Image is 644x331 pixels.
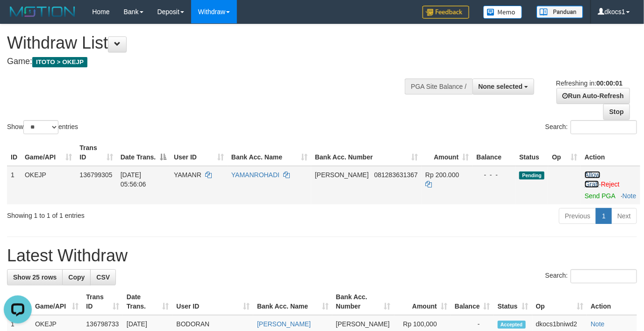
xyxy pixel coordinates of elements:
a: Allow Grab [585,171,600,188]
th: Trans ID: activate to sort column ascending [82,288,122,315]
a: Stop [603,104,630,120]
a: Reject [601,180,620,188]
div: PGA Site Balance / [405,79,472,94]
span: ITOTO > OKEJP [32,57,87,67]
th: Bank Acc. Name: activate to sort column ascending [228,139,311,166]
th: Status: activate to sort column ascending [494,288,532,315]
span: Show 25 rows [13,273,57,281]
th: ID: activate to sort column descending [7,288,31,315]
span: YAMANR [174,171,201,179]
td: OKEJP [21,166,76,204]
a: Send PGA [585,192,615,200]
th: Game/API: activate to sort column ascending [21,139,76,166]
th: Date Trans.: activate to sort column descending [117,139,170,166]
th: Balance: activate to sort column ascending [451,288,494,315]
img: Feedback.jpg [422,6,469,19]
button: Open LiveChat chat widget [4,4,32,32]
div: - - - [476,170,512,180]
th: Trans ID: activate to sort column ascending [76,139,116,166]
a: Copy [62,269,91,285]
h1: Latest Withdraw [7,246,637,265]
td: 1 [7,166,21,204]
h4: Game: [7,57,420,66]
input: Search: [571,120,637,134]
h1: Withdraw List [7,34,420,52]
th: Amount: activate to sort column ascending [394,288,451,315]
img: Button%20Memo.svg [483,6,522,19]
span: Accepted [498,321,526,329]
span: [PERSON_NAME] [315,171,369,179]
label: Search: [545,120,637,134]
th: Amount: activate to sort column ascending [422,139,472,166]
input: Search: [571,269,637,283]
a: 1 [596,208,612,224]
span: · [585,171,601,188]
th: Bank Acc. Name: activate to sort column ascending [253,288,332,315]
th: ID [7,139,21,166]
img: panduan.png [537,6,583,18]
a: Run Auto-Refresh [557,88,630,104]
select: Showentries [23,120,58,134]
a: [PERSON_NAME] [257,320,311,328]
th: User ID: activate to sort column ascending [172,288,253,315]
a: Show 25 rows [7,269,63,285]
a: Note [591,320,605,328]
span: [DATE] 05:56:06 [121,171,146,188]
th: Bank Acc. Number: activate to sort column ascending [332,288,394,315]
div: Showing 1 to 1 of 1 entries [7,207,261,220]
th: Balance [472,139,515,166]
th: Action [587,288,637,315]
span: Copy [68,273,85,281]
a: Next [611,208,637,224]
th: Bank Acc. Number: activate to sort column ascending [311,139,422,166]
a: YAMANROHADI [231,171,279,179]
td: · [581,166,640,204]
span: CSV [96,273,110,281]
th: Game/API: activate to sort column ascending [31,288,82,315]
label: Search: [545,269,637,283]
span: None selected [479,83,523,90]
th: Date Trans.: activate to sort column ascending [123,288,173,315]
a: Note [623,192,637,200]
strong: 00:00:01 [596,79,623,87]
a: Previous [559,208,596,224]
th: Op: activate to sort column ascending [532,288,587,315]
span: Pending [519,172,544,180]
label: Show entries [7,120,78,134]
th: Op: activate to sort column ascending [548,139,581,166]
th: Status [515,139,548,166]
th: User ID: activate to sort column ascending [170,139,228,166]
button: None selected [472,79,535,94]
span: Copy 081283631367 to clipboard [374,171,418,179]
a: CSV [90,269,116,285]
th: Action [581,139,640,166]
span: [PERSON_NAME] [336,320,390,328]
span: Rp 200.000 [425,171,459,179]
img: MOTION_logo.png [7,5,78,19]
span: Refreshing in: [556,79,623,87]
span: 136799305 [79,171,112,179]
